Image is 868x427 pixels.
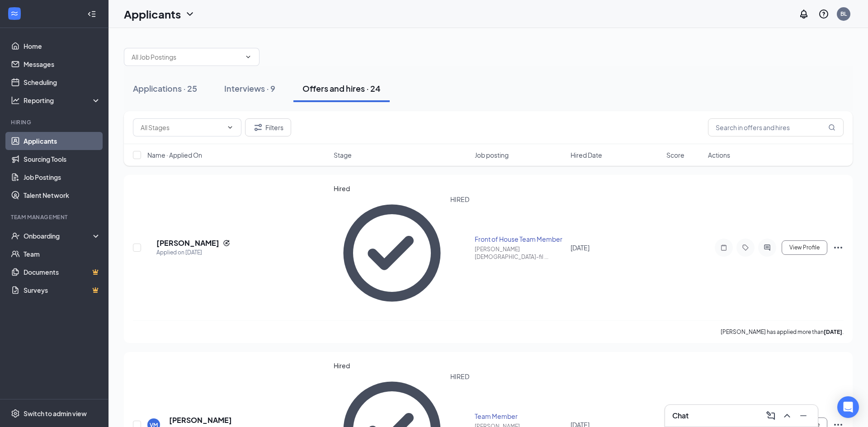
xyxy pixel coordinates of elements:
[11,118,99,126] div: Hiring
[475,412,565,421] div: Team Member
[798,410,809,421] svg: Minimize
[828,124,835,131] svg: MagnifyingGlass
[782,410,793,421] svg: ChevronUp
[740,244,751,251] svg: Tag
[334,150,352,160] span: Stage
[24,231,93,240] div: Onboarding
[133,83,197,94] div: Applications · 25
[24,132,101,150] a: Applicants
[24,186,101,204] a: Talent Network
[334,361,469,370] div: Hired
[226,124,234,131] svg: ChevronDown
[245,53,252,61] svg: ChevronDown
[124,6,181,22] h1: Applicants
[156,248,230,257] div: Applied on [DATE]
[11,409,20,418] svg: Settings
[718,244,729,251] svg: Note
[302,83,381,94] div: Offers and hires · 24
[789,244,820,251] span: View Profile
[24,168,101,186] a: Job Postings
[132,52,241,62] input: All Job Postings
[764,408,778,423] button: ComposeMessage
[184,9,195,19] svg: ChevronDown
[837,396,859,418] div: Open Intercom Messenger
[765,410,776,421] svg: ComposeMessage
[334,195,450,311] svg: CheckmarkCircle
[796,408,811,423] button: Minimize
[708,118,844,136] input: Search in offers and hires
[798,9,809,19] svg: Notifications
[24,281,101,299] a: SurveysCrown
[245,118,291,136] button: Filter Filters
[571,244,590,252] span: [DATE]
[840,10,847,18] div: BL
[833,242,844,253] svg: Ellipses
[475,150,509,160] span: Job posting
[334,184,469,193] div: Hired
[24,409,87,418] div: Switch to admin view
[11,231,20,240] svg: UserCheck
[24,73,101,91] a: Scheduling
[224,83,275,94] div: Interviews · 9
[782,240,827,255] button: View Profile
[475,235,565,244] div: Front of House Team Member
[147,150,202,160] span: Name · Applied On
[762,244,773,251] svg: ActiveChat
[475,245,565,261] div: [PERSON_NAME] [DEMOGRAPHIC_DATA]-fil ...
[818,9,829,19] svg: QuestionInfo
[672,411,689,421] h3: Chat
[24,96,101,105] div: Reporting
[87,9,96,19] svg: Collapse
[24,245,101,263] a: Team
[24,150,101,168] a: Sourcing Tools
[24,263,101,281] a: DocumentsCrown
[24,37,101,55] a: Home
[253,122,264,133] svg: Filter
[141,122,223,132] input: All Stages
[169,415,232,425] h5: [PERSON_NAME]
[666,150,684,160] span: Score
[571,150,602,160] span: Hired Date
[708,150,730,160] span: Actions
[11,213,99,221] div: Team Management
[780,408,794,423] button: ChevronUp
[10,9,19,18] svg: WorkstreamLogo
[24,55,101,73] a: Messages
[223,239,230,247] svg: Reapply
[721,328,844,336] p: [PERSON_NAME] has applied more than .
[156,238,219,248] h5: [PERSON_NAME]
[11,96,20,105] svg: Analysis
[450,195,469,311] div: HIRED
[824,328,842,335] b: [DATE]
